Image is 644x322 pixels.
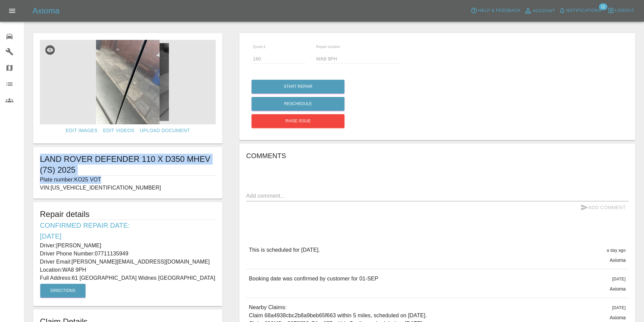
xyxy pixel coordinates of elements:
[40,258,216,266] p: Driver Email: [PERSON_NAME][EMAIL_ADDRESS][DOMAIN_NAME]
[610,286,626,292] p: Axioma
[249,246,320,254] p: This is scheduled for [DATE].
[612,277,626,281] span: [DATE]
[40,242,216,250] p: Driver: [PERSON_NAME]
[253,45,266,49] span: Quote £
[606,5,636,16] button: Logout
[40,184,216,192] p: VIN: [US_VEHICLE_IDENTIFICATION_NUMBER]
[40,220,216,242] h6: Confirmed Repair Date: [DATE]
[100,124,137,137] a: Edit Videos
[4,3,20,19] button: Open drawer
[137,124,193,137] a: Upload Document
[32,5,59,16] h5: Axioma
[40,274,216,282] p: Full Address: 61 [GEOGRAPHIC_DATA] Widnes [GEOGRAPHIC_DATA]
[316,45,340,49] span: Repair location
[40,176,216,184] p: Plate number: KO25 VOT
[610,257,626,264] p: Axioma
[615,7,634,15] span: Logout
[252,97,344,111] button: Reschedule
[40,284,86,298] button: Directions
[612,305,626,310] span: [DATE]
[40,250,216,258] p: Driver Phone Number: 07711135949
[252,80,344,94] button: Start Repair
[40,40,216,124] img: 7a66d510-73f0-4b93-95df-a11481ee79ac
[40,154,216,175] h1: LAND ROVER DEFENDER 110 X D350 MHEV (7S) 2025
[478,7,520,15] span: Help & Feedback
[246,150,628,161] h6: Comments
[610,314,626,321] p: Axioma
[566,7,601,15] span: Notifications
[607,248,626,253] span: a day ago
[533,7,555,15] span: Account
[249,275,378,283] p: Booking date was confirmed by customer for 01-SEP
[252,114,344,128] button: Raise issue
[522,5,557,16] a: Account
[40,266,216,274] p: Location: WA8 9PH
[63,124,100,137] a: Edit Images
[599,3,607,10] span: 12
[557,5,603,16] button: Notifications
[469,5,522,16] button: Help & Feedback
[40,209,216,220] h5: Repair details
